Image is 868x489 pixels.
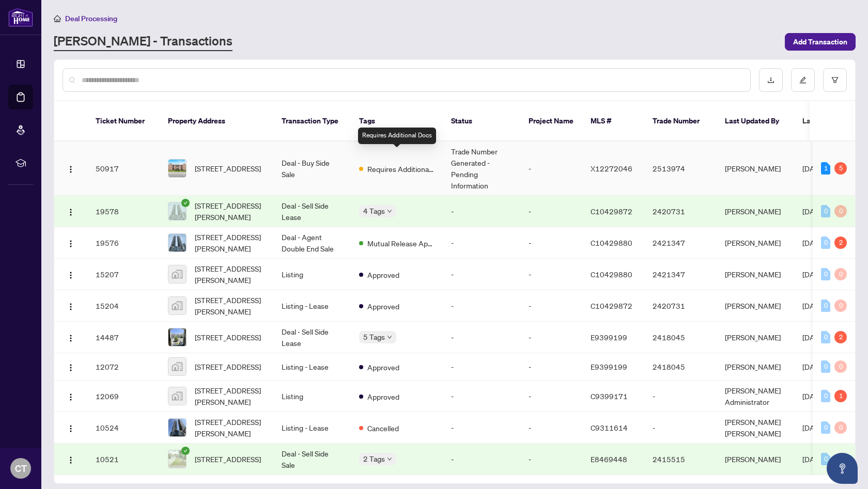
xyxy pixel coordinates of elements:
[195,263,265,286] span: [STREET_ADDRESS][PERSON_NAME]
[195,294,265,317] span: [STREET_ADDRESS][PERSON_NAME]
[644,444,717,475] td: 2415515
[87,101,160,141] th: Ticket Number
[759,68,783,92] button: download
[195,163,261,174] span: [STREET_ADDRESS]
[717,381,794,412] td: [PERSON_NAME] Administrator
[821,331,830,343] div: 0
[273,227,351,259] td: Deal - Agent Double End Sale
[591,362,627,371] span: E9399199
[273,322,351,353] td: Deal - Sell Side Lease
[63,234,79,251] button: Logo
[443,444,520,475] td: -
[87,196,160,227] td: 19578
[273,141,351,196] td: Deal - Buy Side Sale
[821,390,830,402] div: 0
[168,419,186,436] img: thumbnail-img
[802,207,825,216] span: [DATE]
[63,266,79,282] button: Logo
[363,205,385,217] span: 4 Tags
[67,393,75,401] img: Logo
[717,259,794,290] td: [PERSON_NAME]
[273,196,351,227] td: Deal - Sell Side Lease
[181,199,190,207] span: check-circle
[87,353,160,381] td: 12072
[591,333,627,342] span: E9399199
[367,361,399,373] span: Approved
[802,238,825,247] span: [DATE]
[195,231,265,254] span: [STREET_ADDRESS][PERSON_NAME]
[63,451,79,467] button: Logo
[63,203,79,219] button: Logo
[831,76,839,84] span: filter
[443,259,520,290] td: -
[591,207,632,216] span: C10429872
[87,444,160,475] td: 10521
[160,101,273,141] th: Property Address
[520,444,582,475] td: -
[87,141,160,196] td: 50917
[821,162,830,175] div: 1
[821,360,830,373] div: 0
[67,271,75,279] img: Logo
[65,14,117,23] span: Deal Processing
[87,227,160,259] td: 19576
[591,301,632,310] span: C10429872
[363,331,385,343] span: 5 Tags
[67,334,75,342] img: Logo
[168,450,186,468] img: thumbnail-img
[834,299,847,312] div: 0
[443,353,520,381] td: -
[273,381,351,412] td: Listing
[387,335,392,340] span: down
[87,381,160,412] td: 12069
[821,421,830,434] div: 0
[520,227,582,259] td: -
[644,141,717,196] td: 2513974
[802,115,865,127] span: Last Modified Date
[387,209,392,214] span: down
[87,290,160,322] td: 15204
[717,444,794,475] td: [PERSON_NAME]
[834,236,847,249] div: 2
[802,423,825,432] span: [DATE]
[195,453,261,465] span: [STREET_ADDRESS]
[363,453,385,465] span: 2 Tags
[821,205,830,217] div: 0
[834,390,847,402] div: 1
[273,353,351,381] td: Listing - Lease
[785,33,856,51] button: Add Transaction
[717,353,794,381] td: [PERSON_NAME]
[358,128,436,144] div: Requires Additional Docs
[520,101,582,141] th: Project Name
[67,424,75,433] img: Logo
[181,447,190,455] span: check-circle
[834,421,847,434] div: 0
[644,227,717,259] td: 2421347
[644,290,717,322] td: 2420731
[644,259,717,290] td: 2421347
[168,234,186,251] img: thumbnail-img
[520,381,582,412] td: -
[351,101,443,141] th: Tags
[443,196,520,227] td: -
[63,160,79,177] button: Logo
[195,385,265,407] span: [STREET_ADDRESS][PERSON_NAME]
[644,322,717,353] td: 2418045
[8,8,33,27] img: logo
[367,391,399,402] span: Approved
[367,269,399,280] span: Approved
[63,358,79,375] button: Logo
[195,361,261,372] span: [STREET_ADDRESS]
[591,270,632,279] span: C10429880
[367,422,399,434] span: Cancelled
[591,454,627,464] span: E8469448
[591,423,628,432] span: C9311614
[821,299,830,312] div: 0
[273,444,351,475] td: Deal - Sell Side Sale
[168,328,186,346] img: thumbnail-img
[63,329,79,345] button: Logo
[67,364,75,372] img: Logo
[54,33,233,51] a: [PERSON_NAME] - Transactions
[802,454,825,464] span: [DATE]
[717,101,794,141] th: Last Updated By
